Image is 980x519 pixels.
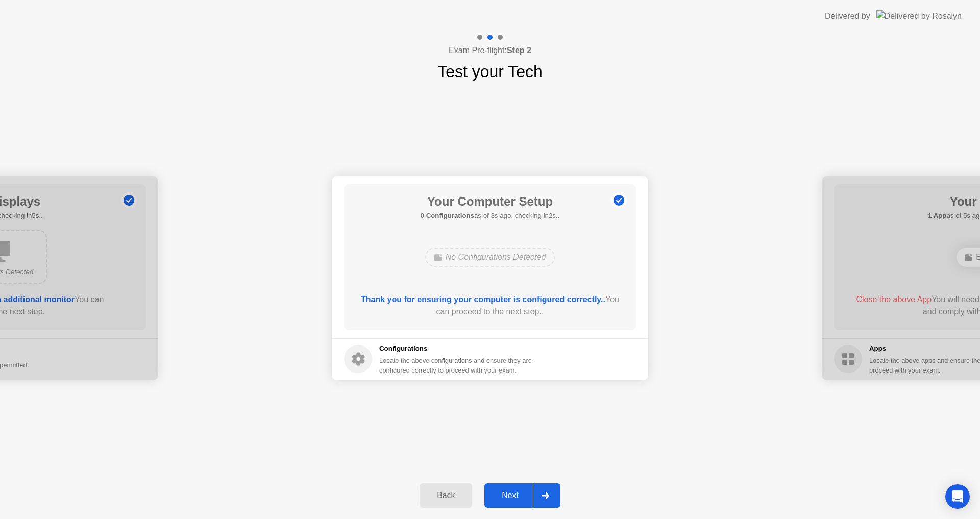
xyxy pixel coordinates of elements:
b: Thank you for ensuring your computer is configured correctly.. [361,295,605,304]
h1: Test your Tech [437,59,543,84]
h4: Exam Pre-flight: [449,44,531,57]
h5: as of 3s ago, checking in2s.. [421,211,560,221]
h1: Your Computer Setup [421,192,560,211]
div: Locate the above configurations and ensure they are configured correctly to proceed with your exam. [379,356,534,375]
div: Delivered by [825,10,870,22]
b: 0 Configurations [421,212,474,219]
div: Open Intercom Messenger [945,484,970,509]
div: Next [487,491,533,500]
b: Step 2 [507,46,531,55]
h5: Configurations [379,343,534,354]
div: You can proceed to the next step.. [359,293,622,318]
button: Next [484,483,560,508]
div: No Configurations Detected [425,248,555,267]
div: Back [423,491,469,500]
button: Back [420,483,472,508]
img: Delivered by Rosalyn [876,10,962,22]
